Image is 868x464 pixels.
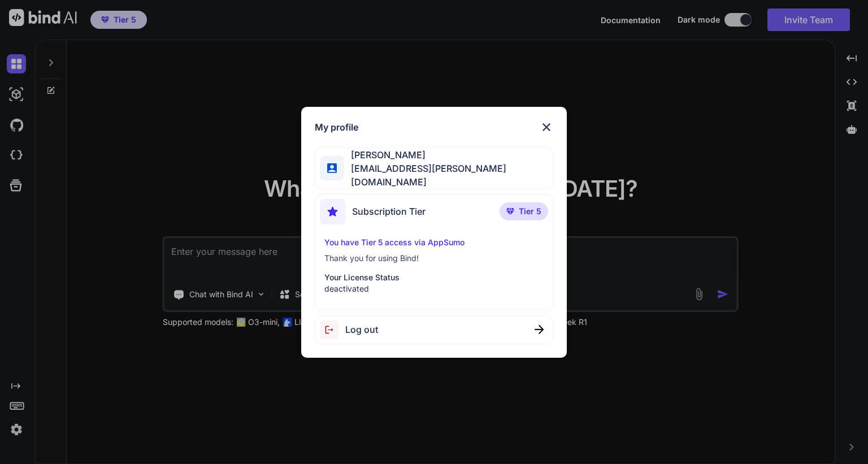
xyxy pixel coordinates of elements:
span: [PERSON_NAME] [344,148,553,162]
p: You have Tier 5 access via AppSumo [324,237,543,248]
p: deactivated [324,283,543,294]
img: close [535,325,544,334]
span: Subscription Tier [352,205,426,218]
img: profile [327,163,336,172]
img: subscription [320,199,345,224]
img: close [540,120,553,134]
span: Log out [345,323,378,336]
img: premium [506,208,514,215]
span: Tier 5 [519,206,541,217]
h1: My profile [315,120,358,134]
img: logout [320,320,345,339]
p: Your License Status [324,272,543,283]
p: Thank you for using Bind! [324,253,543,264]
span: [EMAIL_ADDRESS][PERSON_NAME][DOMAIN_NAME] [344,162,553,189]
